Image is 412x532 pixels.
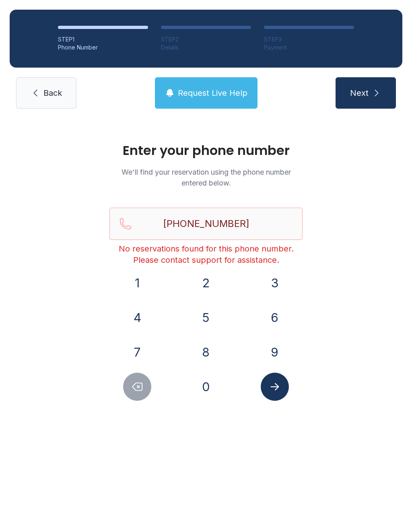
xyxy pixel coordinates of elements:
[58,43,148,52] div: Phone Number
[123,303,151,332] button: 4
[261,303,289,332] button: 6
[123,269,151,297] button: 1
[109,167,303,188] p: We'll find your reservation using the phone number entered below.
[261,338,289,366] button: 9
[350,87,369,99] span: Next
[58,35,148,43] div: STEP 1
[43,87,62,99] span: Back
[261,373,289,401] button: Submit lookup form
[192,269,220,297] button: 2
[109,208,303,240] input: Reservation phone number
[192,338,220,366] button: 8
[109,243,303,266] div: No reservations found for this phone number. Please contact support for assistance.
[178,87,247,99] span: Request Live Help
[161,43,251,52] div: Details
[123,338,151,366] button: 7
[109,144,303,157] h1: Enter your phone number
[261,269,289,297] button: 3
[264,43,354,52] div: Payment
[264,35,354,43] div: STEP 3
[123,373,151,401] button: Delete number
[192,373,220,401] button: 0
[192,303,220,332] button: 5
[161,35,251,43] div: STEP 2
